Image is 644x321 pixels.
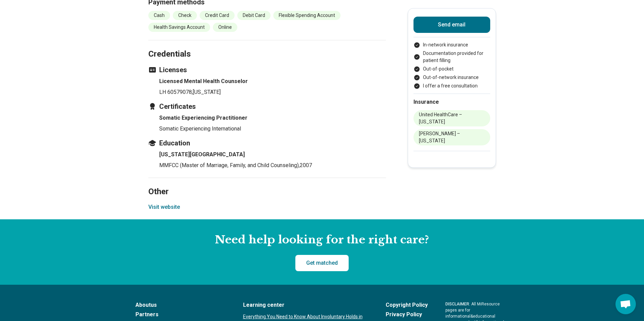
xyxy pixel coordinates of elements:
h3: Education [148,138,386,148]
h2: Other [148,170,386,198]
li: Out-of-pocket [413,65,490,73]
h3: Licenses [148,65,386,75]
span: DISCLAIMER [445,302,469,306]
li: United HealthCare – [US_STATE] [413,110,490,126]
p: MMFCC (Master of Marriage, Family, and Child Counseling) , 2007 [159,161,386,169]
li: Health Savings Account [148,23,210,32]
a: Get matched [295,255,349,271]
ul: Payment options [413,41,490,89]
a: Partners [135,310,225,319]
button: Send email [413,17,490,33]
li: Out-of-network insurance [413,74,490,81]
li: Check [173,11,197,20]
a: Copyright Policy [386,301,428,309]
li: Debit Card [237,11,271,20]
li: Documentation provided for patient filling [413,50,490,64]
button: Visit website [148,203,180,211]
li: Online [213,23,237,32]
li: Flexible Spending Account [273,11,341,20]
h2: Credentials [148,32,386,60]
li: Cash [148,11,170,20]
li: In-network insurance [413,41,490,48]
h2: Need help looking for the right care? [5,233,639,247]
li: I offer a free consultation [413,82,490,89]
a: Aboutus [135,301,225,309]
h2: Insurance [413,98,490,106]
li: [PERSON_NAME] – [US_STATE] [413,129,490,145]
span: , [US_STATE] [192,89,221,95]
h4: [US_STATE][GEOGRAPHIC_DATA] [159,151,386,159]
p: Somatic Experiencing International [159,125,386,133]
h4: Somatic Experiencing Practitioner [159,114,386,122]
h3: Certificates [148,102,386,111]
p: LH 60579078 [159,88,386,96]
a: Learning center [243,301,368,309]
a: Privacy Policy [386,310,428,319]
a: Open chat [615,294,636,314]
li: Credit Card [200,11,235,20]
h4: Licensed Mental Health Counselor [159,77,386,85]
